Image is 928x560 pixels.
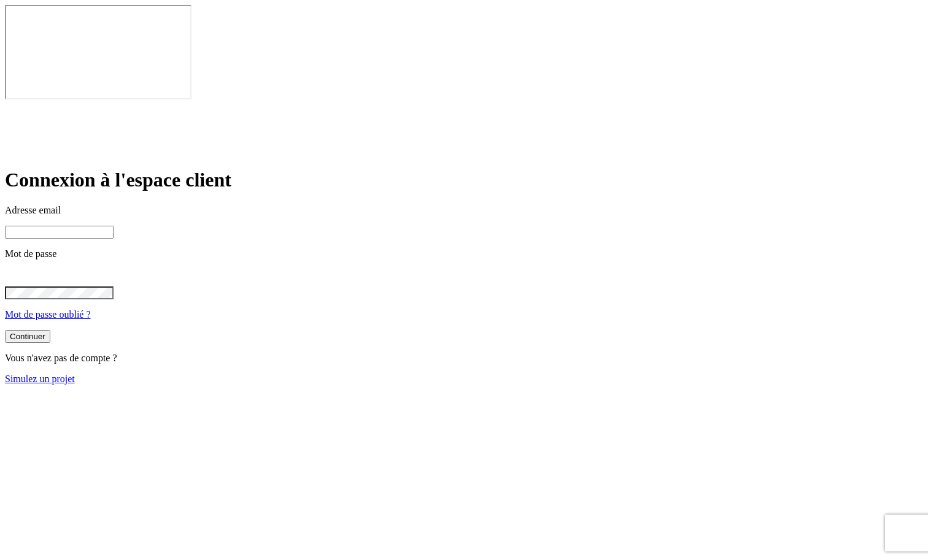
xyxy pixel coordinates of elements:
button: Continuer [5,330,50,343]
div: Continuer [10,332,45,341]
p: Vous n'avez pas de compte ? [5,353,923,364]
a: Mot de passe oublié ? [5,309,91,320]
h1: Connexion à l'espace client [5,169,923,191]
a: Simulez un projet [5,374,75,384]
p: Mot de passe [5,248,923,259]
p: Adresse email [5,205,923,216]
